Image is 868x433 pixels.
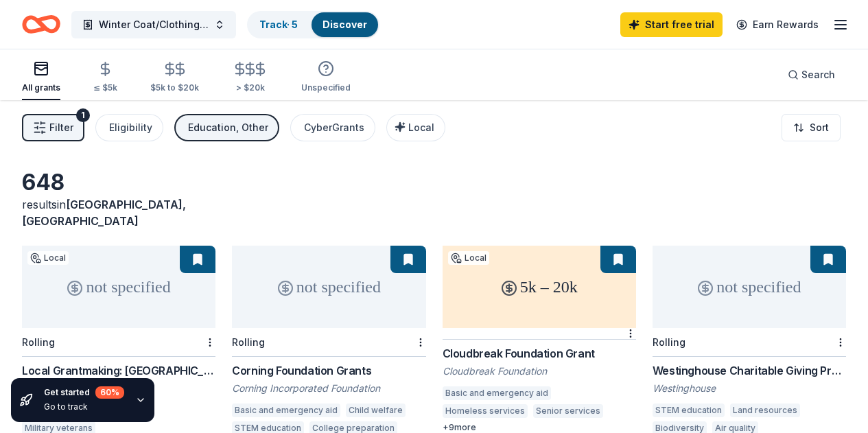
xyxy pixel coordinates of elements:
div: Rolling [22,336,55,348]
div: 1 [76,108,90,122]
span: Local [408,121,434,133]
span: [GEOGRAPHIC_DATA], [GEOGRAPHIC_DATA] [22,198,186,228]
span: Winter Coat/Clothing Drive [99,16,209,33]
button: Winter Coat/Clothing Drive [71,11,236,38]
span: Filter [49,119,73,136]
button: Education, Other [174,114,279,141]
div: Cloudbreak Foundation Grant [443,345,636,362]
a: Discover [322,19,367,30]
div: Eligibility [109,119,152,136]
button: $5k to $20k [150,56,199,100]
div: Local [27,251,69,265]
button: All grants [22,55,60,100]
div: Rolling [232,336,265,348]
span: Sort [810,119,829,136]
div: 648 [22,169,215,196]
button: ≤ $5k [93,56,117,100]
div: Homeless services [443,404,528,418]
div: results [22,196,215,229]
div: Go to track [44,401,124,412]
a: Start free trial [620,12,723,37]
div: Westinghouse [653,382,846,395]
div: CyberGrants [304,119,364,136]
button: CyberGrants [290,114,375,141]
div: Rolling [653,336,685,348]
button: > $20k [232,56,268,100]
div: Local [448,251,489,265]
div: not specified [22,246,215,328]
div: Senior services [533,404,603,418]
div: not specified [232,246,425,328]
div: 5k – 20k [443,246,636,328]
div: Corning Incorporated Foundation [232,382,425,395]
div: Local Grantmaking: [GEOGRAPHIC_DATA] [22,362,215,379]
div: 60 % [95,386,124,399]
button: Unspecified [301,55,351,100]
button: Eligibility [95,114,163,141]
span: Search [801,67,835,83]
div: ≤ $5k [93,82,117,93]
div: STEM education [653,403,725,417]
div: not specified [653,246,846,328]
button: Track· 5Discover [247,11,379,38]
div: Unspecified [301,82,351,93]
button: Sort [782,114,841,141]
div: > $20k [232,82,268,93]
button: Search [777,61,846,89]
div: Education, Other [188,119,268,136]
div: Cloudbreak Foundation [443,364,636,378]
a: Earn Rewards [728,12,827,37]
div: $5k to $20k [150,82,199,93]
div: + 9 more [443,422,636,433]
div: Get started [44,386,124,399]
div: Basic and emergency aid [443,386,551,400]
a: Home [22,8,60,40]
div: All grants [22,82,60,93]
button: Filter1 [22,114,84,141]
div: Westinghouse Charitable Giving Program [653,362,846,379]
a: Track· 5 [259,19,298,30]
div: Land resources [730,403,800,417]
button: Local [386,114,445,141]
div: Basic and emergency aid [232,403,340,417]
span: in [22,198,186,228]
a: 5k – 20kLocalCloudbreak Foundation GrantCloudbreak FoundationBasic and emergency aidHomeless serv... [443,246,636,433]
div: Corning Foundation Grants [232,362,425,379]
div: Child welfare [346,403,406,417]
